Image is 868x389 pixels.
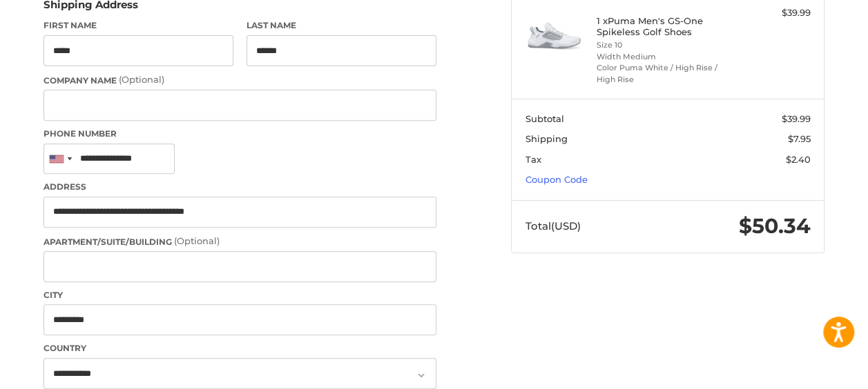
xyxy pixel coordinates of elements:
div: $39.99 [739,6,810,20]
span: $39.99 [782,113,811,124]
li: Size 10 [597,39,736,51]
label: Address [44,181,436,193]
small: (Optional) [174,235,220,246]
label: Company Name [44,73,436,87]
span: $50.34 [739,213,811,239]
span: Subtotal [525,113,564,124]
span: Tax [525,154,541,165]
h4: 1 x Puma Men's GS-One Spikeless Golf Shoes [597,15,736,38]
li: Color Puma White / High Rise / High Rise [597,62,736,85]
span: $7.95 [788,133,811,144]
small: (Optional) [119,74,164,85]
li: Width Medium [597,51,736,63]
label: Phone Number [44,128,436,140]
span: Shipping [525,133,568,144]
label: City [44,289,436,301]
label: Last Name [247,19,436,32]
iframe: Google Customer Reviews [754,352,868,389]
label: First Name [44,19,233,32]
a: Coupon Code [525,174,588,185]
span: $2.40 [786,154,811,165]
label: Country [44,342,436,355]
label: Apartment/Suite/Building [44,235,436,248]
div: United States: +1 [44,144,76,174]
span: Total (USD) [525,219,581,232]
